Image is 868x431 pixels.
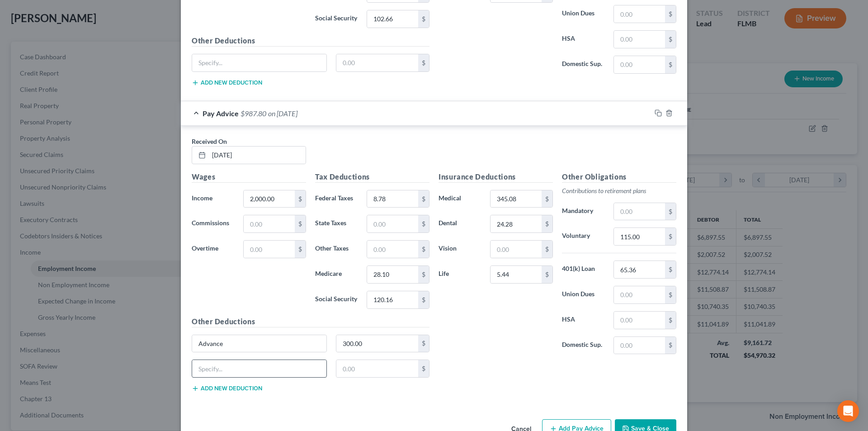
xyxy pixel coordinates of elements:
div: $ [665,31,676,48]
input: 0.00 [614,56,665,73]
div: $ [665,312,676,329]
div: $ [295,215,306,232]
input: 0.00 [367,266,418,283]
label: Medical [434,190,486,208]
label: HSA [557,30,609,48]
input: 0.00 [614,228,665,245]
span: on [DATE] [268,109,297,118]
h5: Other Deductions [192,316,429,327]
div: $ [665,286,676,303]
input: 0.00 [614,31,665,48]
label: HSA [557,311,609,329]
button: Add new deduction [192,79,262,86]
div: $ [418,360,429,377]
label: Domestic Sup. [557,336,609,355]
input: Specify... [192,54,326,71]
input: 0.00 [614,312,665,329]
h5: Other Obligations [562,171,676,183]
label: Social Security [311,291,362,309]
label: Commissions [187,215,239,233]
input: 0.00 [614,5,665,23]
label: Federal Taxes [311,190,362,208]
div: $ [665,337,676,354]
input: 0.00 [367,291,418,308]
input: Specify... [192,360,326,377]
label: Union Dues [557,5,609,23]
input: 0.00 [244,215,295,232]
label: Mandatory [557,203,609,221]
label: Voluntary [557,227,609,246]
div: $ [665,228,676,245]
div: $ [542,266,552,283]
input: 0.00 [244,241,295,258]
label: Union Dues [557,286,609,304]
div: $ [418,335,429,352]
label: Other Taxes [311,240,362,258]
input: 0.00 [491,266,542,283]
label: State Taxes [311,215,362,233]
h5: Other Deductions [192,35,429,47]
p: Contributions to retirement plans [562,186,676,195]
div: $ [295,241,306,258]
div: $ [295,190,306,208]
input: 0.00 [336,54,419,71]
div: $ [542,241,552,258]
span: Received On [192,137,227,145]
h5: Tax Deductions [315,171,429,183]
label: Life [434,265,486,284]
input: 0.00 [244,190,295,208]
input: 0.00 [367,241,418,258]
div: $ [665,56,676,73]
input: 0.00 [614,286,665,303]
h5: Wages [192,171,306,183]
span: Pay Advice [203,109,239,118]
input: 0.00 [614,261,665,278]
label: Dental [434,215,486,233]
div: $ [418,54,429,71]
div: $ [418,241,429,258]
div: $ [542,190,552,208]
input: 0.00 [614,337,665,354]
label: Vision [434,240,486,258]
input: 0.00 [336,335,419,352]
input: 0.00 [491,215,542,232]
input: 0.00 [367,215,418,232]
input: MM/DD/YYYY [209,147,306,164]
h5: Insurance Deductions [439,171,553,183]
label: Domestic Sup. [557,56,609,74]
input: 0.00 [491,241,542,258]
div: $ [418,10,429,28]
div: $ [418,190,429,208]
label: Social Security [311,10,362,28]
div: $ [665,203,676,220]
label: Medicare [311,265,362,284]
input: 0.00 [614,203,665,220]
input: 0.00 [367,10,418,28]
input: 0.00 [367,190,418,208]
div: $ [665,5,676,23]
div: $ [665,261,676,278]
div: $ [418,266,429,283]
span: Income [192,194,212,202]
button: Add new deduction [192,385,262,392]
label: Overtime [187,240,239,258]
input: 0.00 [336,360,419,377]
label: 401(k) Loan [557,260,609,279]
input: Specify... [192,335,326,352]
div: $ [418,215,429,232]
div: Open Intercom Messenger [837,400,859,422]
input: 0.00 [491,190,542,208]
div: $ [542,215,552,232]
span: $987.80 [241,109,266,118]
div: $ [418,291,429,308]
